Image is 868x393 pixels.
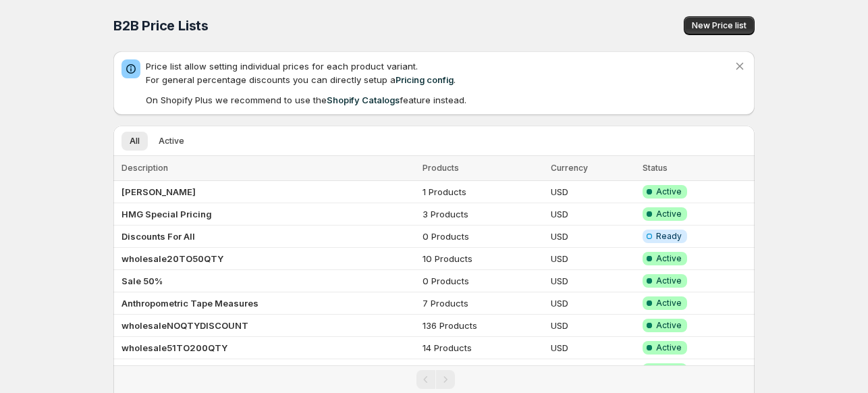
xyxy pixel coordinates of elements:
span: Active [656,320,682,331]
p: Price list allow setting individual prices for each product variant. For general percentage disco... [146,59,733,86]
td: USD [547,226,639,248]
td: 0 Products [418,226,547,248]
b: wholesale20TO50QTY [121,253,223,264]
td: USD [547,337,639,359]
td: USD [547,181,639,203]
span: B2B Price Lists [113,18,209,34]
td: 26 Products [418,359,547,382]
td: 3 Products [418,203,547,226]
b: Discounts For All [121,231,195,242]
td: 1 Products [418,181,547,203]
span: Active [159,136,184,147]
span: Active [656,253,682,264]
span: Status [643,163,668,173]
td: USD [547,203,639,226]
button: Dismiss notification [730,57,749,76]
span: Currency [551,163,588,173]
b: wholesaleUNDER20QTY [121,365,229,375]
td: USD [547,270,639,292]
span: Active [656,298,682,309]
span: Active [656,276,682,286]
b: wholesale51TO200QTY [121,342,227,353]
button: New Price list [684,16,755,35]
a: Pricing config [396,74,454,85]
td: 10 Products [418,248,547,270]
span: Active [656,186,682,197]
nav: Pagination [113,365,755,393]
td: 0 Products [418,270,547,292]
span: Ready [656,231,682,242]
b: Anthropometric Tape Measures [121,298,259,309]
b: [PERSON_NAME] [121,186,196,197]
td: USD [547,248,639,270]
a: Shopify Catalogs [327,95,400,105]
span: Description [121,163,168,173]
td: USD [547,315,639,337]
span: New Price list [692,20,747,31]
span: All [130,136,140,147]
span: Active [656,342,682,353]
b: Sale 50% [121,276,163,286]
td: USD [547,359,639,382]
span: Products [423,163,459,173]
td: 7 Products [418,292,547,315]
td: 14 Products [418,337,547,359]
td: 136 Products [418,315,547,337]
p: On Shopify Plus we recommend to use the feature instead. [146,93,733,107]
b: wholesaleNOQTYDISCOUNT [121,320,248,331]
td: USD [547,292,639,315]
span: Active [656,365,682,375]
span: Active [656,209,682,219]
b: HMG Special Pricing [121,209,212,219]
